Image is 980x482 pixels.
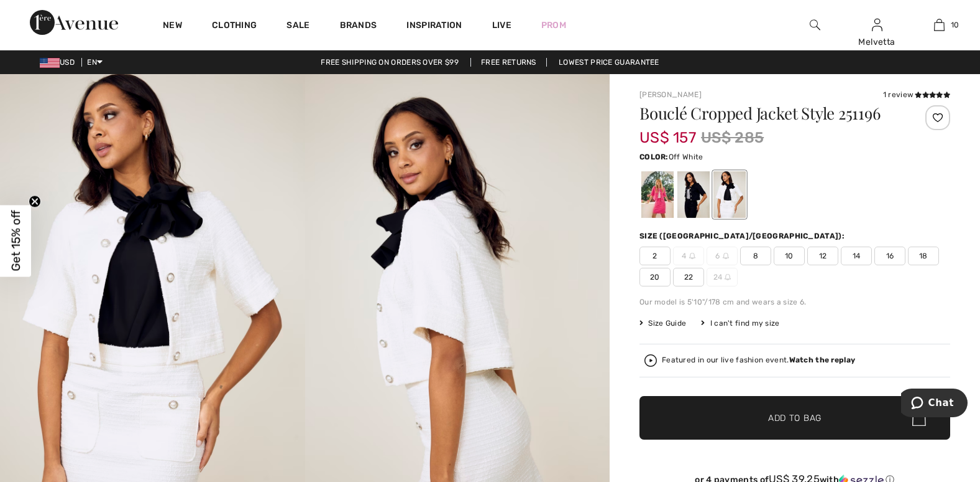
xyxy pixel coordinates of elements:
[713,171,746,218] div: Off White
[909,17,969,32] a: 10
[725,274,731,280] img: ring-m.svg
[644,354,657,367] img: Watch the replay
[639,268,671,286] span: 20
[768,412,822,425] span: Add to Bag
[549,58,669,67] a: Lowest Price Guarantee
[872,19,882,31] a: Sign In
[874,247,905,265] span: 16
[639,318,686,329] span: Size Guide
[789,356,856,364] strong: Watch the replay
[723,253,729,259] img: ring-m.svg
[846,35,907,49] div: Melvetta
[641,171,674,218] div: Pink
[934,17,945,32] img: My Bag
[639,116,696,146] span: US$ 157
[639,153,669,161] span: Color:
[639,396,950,440] button: Add to Bag
[311,58,469,67] a: Free shipping on orders over $99
[707,268,738,286] span: 24
[662,356,855,364] div: Featured in our live fashion event.
[677,171,710,218] div: Black
[689,253,695,259] img: ring-m.svg
[841,247,872,265] span: 14
[163,20,182,33] a: New
[774,247,805,265] span: 10
[673,247,704,265] span: 4
[212,20,257,33] a: Clothing
[492,19,511,32] a: Live
[541,19,566,32] a: Prom
[639,105,899,121] h1: Bouclé Cropped Jacket Style 251196
[29,196,41,208] button: Close teaser
[340,20,377,33] a: Brands
[872,17,882,32] img: My Info
[901,389,968,420] iframe: Opens a widget where you can chat to one of our agents
[669,153,703,161] span: Off White
[639,90,702,99] a: [PERSON_NAME]
[883,89,950,100] div: 1 review
[701,318,779,329] div: I can't find my size
[406,20,462,33] span: Inspiration
[707,247,738,265] span: 6
[87,58,103,67] span: EN
[470,58,547,67] a: Free Returns
[701,126,764,149] span: US$ 285
[40,58,80,67] span: USD
[639,296,950,308] div: Our model is 5'10"/178 cm and wears a size 6.
[951,19,959,31] span: 10
[810,17,820,32] img: search the website
[639,247,671,265] span: 2
[673,268,704,286] span: 22
[740,247,771,265] span: 8
[908,247,939,265] span: 18
[9,210,23,272] span: Get 15% off
[40,58,60,68] img: US Dollar
[639,230,847,242] div: Size ([GEOGRAPHIC_DATA]/[GEOGRAPHIC_DATA]):
[807,247,838,265] span: 12
[30,10,118,35] img: 1ère Avenue
[286,20,309,33] a: Sale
